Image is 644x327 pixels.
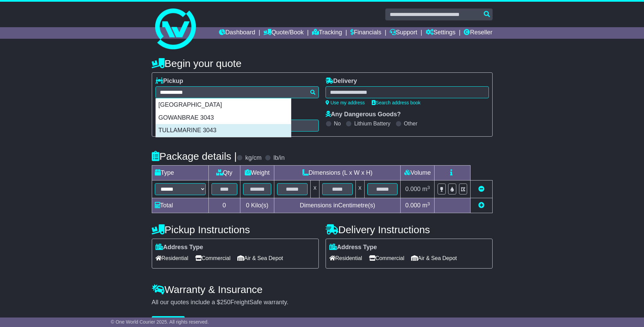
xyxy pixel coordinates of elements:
td: Dimensions (L x W x H) [274,166,401,180]
h4: Begin your quote [152,58,493,69]
a: Remove this item [478,186,484,192]
td: Type [152,166,208,180]
a: Dashboard [219,27,255,39]
span: 0.000 [405,186,421,192]
span: Commercial [195,253,231,263]
span: Residential [155,253,188,263]
span: Air & Sea Depot [237,253,283,263]
h4: Pickup Instructions [152,224,319,235]
td: Dimensions in Centimetre(s) [274,198,401,213]
span: Air & Sea Depot [411,253,457,263]
label: Other [404,120,418,127]
td: x [355,180,364,198]
label: Pickup [155,78,183,85]
div: All our quotes include a $ FreightSafe warranty. [152,299,493,306]
span: Residential [329,253,362,263]
span: 0 [246,202,249,209]
span: Commercial [369,253,404,263]
td: Kilo(s) [240,198,274,213]
a: Quote/Book [263,27,303,39]
label: lb/in [273,154,284,162]
a: Add new item [478,202,484,209]
td: 0 [208,198,240,213]
td: Volume [401,166,435,180]
span: 0.000 [405,202,421,209]
td: Qty [208,166,240,180]
a: Financials [350,27,381,39]
a: Reseller [464,27,492,39]
div: TULLAMARINE 3043 [156,124,291,137]
a: Search address book [372,100,421,105]
td: Total [152,198,208,213]
td: x [311,180,319,198]
label: Any Dangerous Goods? [326,111,401,118]
div: GOWANBRAE 3043 [156,111,291,124]
label: No [334,120,341,127]
td: Weight [240,166,274,180]
span: m [422,202,430,209]
h4: Delivery Instructions [326,224,493,235]
a: Support [390,27,417,39]
label: Lithium Battery [354,120,390,127]
div: [GEOGRAPHIC_DATA] [156,99,291,111]
label: Address Type [329,244,377,251]
h4: Warranty & Insurance [152,284,493,295]
label: Delivery [326,78,357,85]
sup: 3 [427,185,430,190]
span: m [422,186,430,192]
a: Tracking [312,27,342,39]
h4: Package details | [152,151,237,162]
sup: 3 [427,201,430,206]
label: kg/cm [245,154,261,162]
label: Address Type [155,244,203,251]
a: Use my address [326,100,365,105]
span: © One World Courier 2025. All rights reserved. [111,319,209,325]
typeahead: Please provide city [155,86,319,98]
span: 250 [220,299,231,306]
a: Settings [426,27,456,39]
